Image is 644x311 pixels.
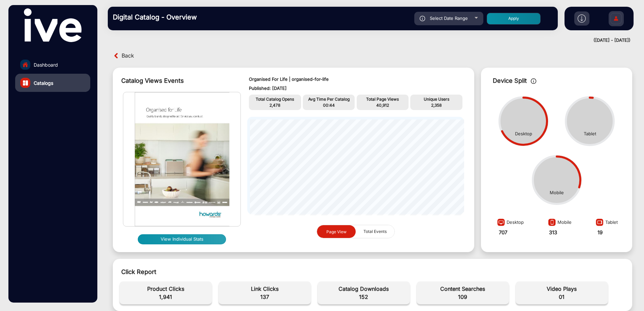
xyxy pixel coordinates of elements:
img: home [22,62,28,68]
span: Dashboard [34,61,58,68]
div: Desktop [515,131,532,137]
button: Page View [317,225,356,238]
span: 01 [519,293,605,301]
p: Total Catalog Opens [251,96,299,102]
span: Total Events [359,225,391,238]
span: 152 [321,293,407,301]
div: Mobile [550,189,564,196]
div: ([DATE] - [DATE]) [101,37,631,44]
div: Tablet [584,131,596,137]
div: Click Report [121,267,624,276]
div: Mobile [546,216,572,229]
a: Dashboard [15,56,90,74]
p: Published: [DATE] [249,85,463,92]
p: Avg Time Per Catalog [304,96,353,102]
div: event-details-1 [116,278,629,308]
img: img [123,92,240,226]
span: Back [122,50,134,61]
span: 109 [420,293,506,301]
img: vmg-logo [24,8,81,42]
span: 1,941 [123,293,208,301]
img: image [594,218,605,229]
img: image [495,218,507,229]
button: Total Events [356,225,394,238]
span: 2,478 [269,103,280,108]
span: Page View [326,229,347,234]
p: Unique Users [412,96,461,102]
img: icon [531,78,537,84]
img: h2download.svg [578,14,586,23]
span: 137 [222,293,308,301]
p: Organised For Life | organised-for-life [249,76,463,83]
span: 40,912 [376,103,389,108]
strong: 707 [499,229,507,236]
span: Link Clicks [222,285,308,293]
strong: 19 [598,229,603,236]
div: Desktop [495,216,524,229]
span: 00:44 [323,103,335,108]
span: Device Split [493,77,527,84]
img: Sign%20Up.svg [609,8,623,31]
strong: 313 [549,229,557,236]
h3: Digital Catalog - Overview [113,13,207,21]
img: icon [420,16,425,21]
a: Catalogs [15,74,90,92]
span: Product Clicks [123,285,208,293]
img: image [546,218,557,229]
span: Catalog Downloads [321,285,407,293]
div: Tablet [594,216,618,229]
div: Catalog Views Events [121,76,235,85]
span: Catalogs [34,79,53,87]
img: catalog [23,80,28,85]
img: back arrow [113,52,120,59]
button: Apply [487,13,541,25]
span: Video Plays [519,285,605,293]
p: Total Page Views [358,96,407,102]
button: View Individual Stats [138,234,226,244]
mat-button-toggle-group: graph selection [317,225,395,239]
span: Select Date Range [430,15,468,21]
span: Content Searches [420,285,506,293]
span: 2,358 [431,103,442,108]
